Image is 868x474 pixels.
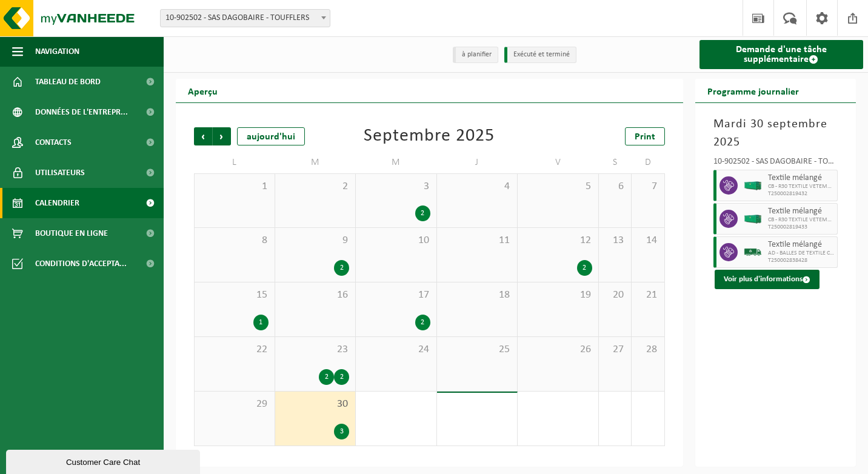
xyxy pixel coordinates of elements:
span: 7 [638,180,658,193]
img: HK-XR-30-GN-00 [744,181,762,190]
span: 15 [201,289,269,302]
span: T250002819433 [768,224,835,231]
div: 2 [415,205,430,221]
span: Précédent [194,127,212,145]
span: 25 [443,343,512,356]
td: S [599,152,632,173]
span: 27 [605,343,625,356]
span: 10-902502 - SAS DAGOBAIRE - TOUFFLERS [161,10,330,27]
span: Textile mélangé [768,240,835,250]
td: J [437,152,518,173]
td: M [356,152,437,173]
span: 5 [524,180,592,193]
div: 2 [319,369,334,385]
li: à planifier [453,47,498,63]
span: 6 [605,180,625,193]
span: 2 [281,180,350,193]
a: Print [625,127,665,145]
div: 3 [334,424,349,439]
h3: Mardi 30 septembre 2025 [713,115,838,152]
span: CB - R30 TEXTILE VETEMENTS [768,216,835,224]
span: Print [635,132,655,142]
a: Demande d'une tâche supplémentaire [699,40,864,69]
span: T250002838428 [768,257,835,264]
span: AD - BALLES DE TEXTILE CSR [768,250,835,257]
span: Textile mélangé [768,207,835,216]
div: 10-902502 - SAS DAGOBAIRE - TOUFFLERS [713,158,838,170]
span: Calendrier [35,188,79,218]
span: Boutique en ligne [35,218,108,249]
span: 30 [281,398,350,411]
span: 3 [362,180,430,193]
span: 17 [362,289,430,302]
span: 26 [524,343,592,356]
li: Exécuté et terminé [504,47,576,63]
span: Contacts [35,127,72,158]
span: 4 [443,180,512,193]
td: M [275,152,356,173]
span: Suivant [213,127,231,145]
span: Navigation [35,36,79,67]
span: 1 [201,180,269,193]
span: 18 [443,289,512,302]
div: 1 [253,315,269,330]
iframe: chat widget [6,447,202,474]
span: 24 [362,343,430,356]
span: 28 [638,343,658,356]
div: 2 [334,260,349,276]
span: Tableau de bord [35,67,101,97]
span: 8 [201,234,269,247]
span: 10 [362,234,430,247]
div: 2 [577,260,592,276]
span: 21 [638,289,658,302]
td: L [194,152,275,173]
h2: Aperçu [176,79,230,102]
span: Textile mélangé [768,173,835,183]
span: 11 [443,234,512,247]
img: BL-SO-LV [744,243,762,261]
span: 14 [638,234,658,247]
span: 20 [605,289,625,302]
span: Conditions d'accepta... [35,249,127,279]
h2: Programme journalier [695,79,811,102]
span: 10-902502 - SAS DAGOBAIRE - TOUFFLERS [160,9,330,27]
span: Utilisateurs [35,158,85,188]
td: D [632,152,664,173]
td: V [518,152,599,173]
img: HK-XR-30-GN-00 [744,215,762,224]
button: Voir plus d'informations [715,270,820,289]
span: 16 [281,289,350,302]
span: 22 [201,343,269,356]
span: Données de l'entrepr... [35,97,128,127]
div: 2 [415,315,430,330]
span: 13 [605,234,625,247]
div: 2 [334,369,349,385]
span: CB - R30 TEXTILE VETEMENTS [768,183,835,190]
span: 9 [281,234,350,247]
span: T250002819432 [768,190,835,198]
span: 23 [281,343,350,356]
span: 12 [524,234,592,247]
div: aujourd'hui [237,127,305,145]
span: 19 [524,289,592,302]
span: 29 [201,398,269,411]
div: Septembre 2025 [364,127,495,145]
